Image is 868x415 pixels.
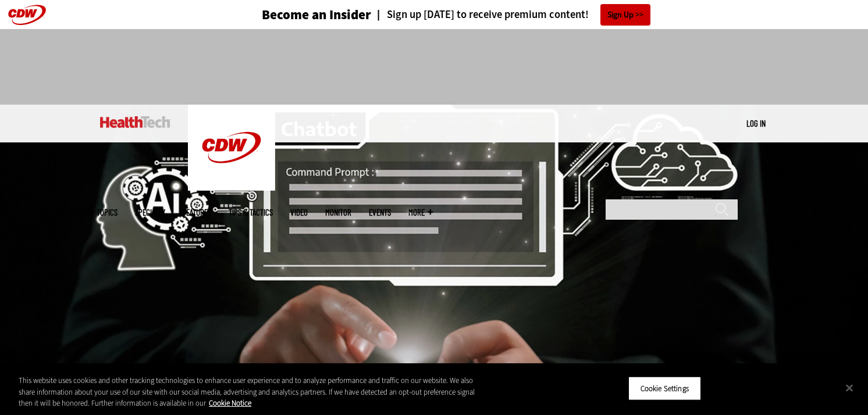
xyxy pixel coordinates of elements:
button: Cookie Settings [628,376,701,400]
a: Sign up [DATE] to receive premium content! [371,9,589,20]
img: Home [100,116,170,128]
a: Events [369,208,391,217]
a: Log in [746,118,766,128]
a: Features [183,208,211,217]
a: Sign Up [600,4,650,26]
a: More information about your privacy [209,398,251,408]
span: More [408,208,433,217]
a: Tips & Tactics [229,208,273,217]
a: Become an Insider [218,8,371,22]
iframe: advertisement [222,41,646,93]
a: Video [290,208,308,217]
span: Topics [97,208,118,217]
a: CDW [188,181,275,194]
a: MonITor [325,208,351,217]
span: Specialty [135,208,165,217]
div: This website uses cookies and other tracking technologies to enhance user experience and to analy... [19,375,478,409]
div: User menu [746,117,766,130]
h3: Become an Insider [262,8,371,22]
button: Close [837,375,862,400]
img: Home [188,105,275,191]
